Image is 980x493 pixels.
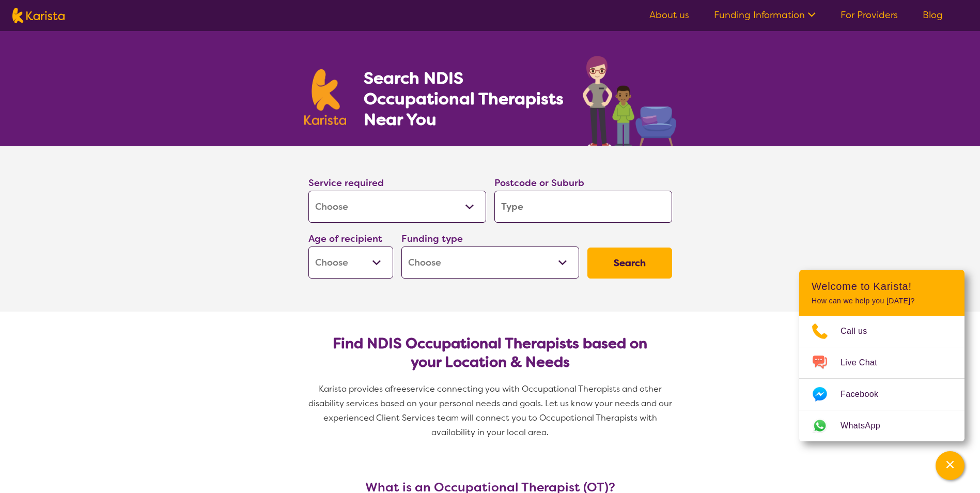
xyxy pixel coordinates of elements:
span: Live Chat [841,355,890,371]
span: Karista provides a [319,383,390,394]
h1: Search NDIS Occupational Therapists Near You [364,68,565,130]
input: Type [494,191,672,223]
a: Web link opens in a new tab. [799,410,965,441]
span: WhatsApp [841,418,893,434]
button: Search [587,248,672,279]
p: How can we help you [DATE]? [812,297,952,305]
span: Call us [841,323,880,339]
label: Funding type [401,233,463,245]
img: Karista logo [304,69,347,125]
a: For Providers [841,9,898,21]
span: free [390,383,407,394]
img: Karista logo [12,8,65,23]
label: Service required [308,177,384,189]
div: Channel Menu [799,270,965,441]
h2: Welcome to Karista! [812,280,952,292]
span: service connecting you with Occupational Therapists and other disability services based on your p... [308,383,674,438]
ul: Choose channel [799,316,965,441]
span: Facebook [841,387,891,402]
a: Funding Information [714,9,816,21]
h2: Find NDIS Occupational Therapists based on your Location & Needs [317,334,664,372]
label: Postcode or Suburb [494,177,584,189]
label: Age of recipient [308,233,382,245]
button: Channel Menu [936,451,965,480]
a: Blog [923,9,943,21]
img: occupational-therapy [583,56,676,146]
a: About us [649,9,689,21]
